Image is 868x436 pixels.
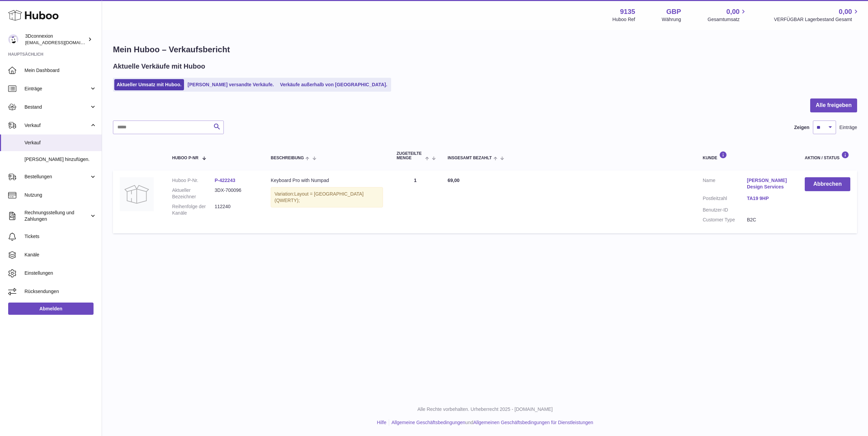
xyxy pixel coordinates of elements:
dd: B2C [747,217,791,223]
a: Verkäufe außerhalb von [GEOGRAPHIC_DATA]. [278,79,389,90]
span: Huboo P-Nr [172,156,198,160]
span: [EMAIL_ADDRESS][DOMAIN_NAME] [25,40,100,45]
dt: Postleitzahl [703,195,747,203]
img: order_eu@3dconnexion.com [8,34,18,44]
strong: GBP [666,7,681,16]
a: Hilfe [377,420,386,425]
span: Insgesamt bezahlt [448,156,492,160]
dd: 112240 [215,203,257,216]
button: Alle freigeben [810,98,857,112]
span: Tickets [24,233,97,240]
div: Kunde [703,151,791,160]
div: Keyboard Pro with Numpad [271,177,383,184]
h1: Mein Huboo – Verkaufsbericht [113,44,857,55]
h2: Aktuelle Verkäufe mit Huboo [113,62,205,71]
span: VERFÜGBAR Lagerbestand Gesamt [774,16,860,23]
span: Verkauf [24,140,97,146]
dt: Name [703,177,747,192]
div: Aktion / Status [805,151,850,160]
div: Huboo Ref [613,16,635,23]
button: Abbrechen [805,177,850,191]
span: Kanäle [24,252,97,258]
dt: Customer Type [703,217,747,223]
span: Einträge [839,124,857,131]
label: Zeigen [794,124,809,131]
p: Alle Rechte vorbehalten. Urheberrecht 2025 - [DOMAIN_NAME] [107,406,863,413]
div: 3Dconnexion [25,33,86,46]
li: und [389,419,593,426]
span: Beschreibung [271,156,304,160]
dt: Huboo P-Nr. [172,177,215,184]
a: Aktueller Umsatz mit Huboo. [114,79,184,90]
span: Nutzung [24,192,97,198]
span: Gesamtumsatz [707,16,747,23]
div: Währung [662,16,681,23]
a: Abmelden [8,303,94,315]
a: [PERSON_NAME] Design Services [747,177,791,190]
span: Rücksendungen [24,288,97,295]
td: 1 [390,170,441,233]
a: Allgemeine Geschäftsbedingungen [391,420,465,425]
a: [PERSON_NAME] versandte Verkäufe. [185,79,277,90]
span: ZUGETEILTE Menge [397,151,423,160]
img: no-photo.jpg [120,177,154,211]
dt: Aktueller Bezeichner [172,187,215,200]
a: TA19 9HP [747,195,791,202]
span: Einstellungen [24,270,97,276]
span: 0,00 [727,7,740,16]
span: Bestellungen [24,174,89,180]
span: 0,00 [839,7,852,16]
dt: Reihenfolge der Kanäle [172,203,215,216]
strong: 9135 [620,7,635,16]
span: Verkauf [24,122,89,129]
div: Variation: [271,187,383,207]
span: [PERSON_NAME] hinzufügen. [24,156,97,163]
a: 0,00 VERFÜGBAR Lagerbestand Gesamt [774,7,860,23]
a: P-422243 [215,178,235,183]
span: Layout = [GEOGRAPHIC_DATA] (QWERTY); [274,191,364,203]
dd: 3DX-700096 [215,187,257,200]
span: Einträge [24,86,89,92]
dt: Benutzer-ID [703,207,747,213]
span: Bestand [24,104,89,110]
span: 69,00 [448,178,460,183]
a: Allgemeinen Geschäftsbedingungen für Dienstleistungen [473,420,593,425]
a: 0,00 Gesamtumsatz [707,7,747,23]
span: Rechnungsstellung und Zahlungen [24,210,89,222]
span: Mein Dashboard [24,67,97,74]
